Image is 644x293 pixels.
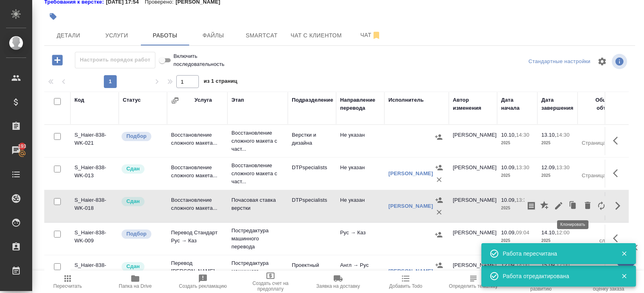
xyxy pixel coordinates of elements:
[126,230,147,238] p: Подбор
[121,196,163,207] div: Менеджер проверил работу исполнителя, передает ее на следующий этап
[503,272,609,280] div: Работа отредактирована
[501,197,516,203] p: 10.09,
[541,172,574,180] p: 2025
[204,76,237,88] span: из 1 страниц
[433,194,445,206] button: Назначить
[121,131,163,142] div: Можно подбирать исполнителей
[13,142,31,150] span: 193
[501,139,533,147] p: 2025
[231,227,284,251] p: Постредактура машинного перевода
[70,160,119,188] td: S_Haier-838-WK-013
[516,229,529,236] p: 09:04
[541,164,556,170] p: 12.09,
[449,225,497,253] td: [PERSON_NAME]
[34,270,101,293] button: Пересчитать
[44,8,62,25] button: Добавить тэг
[121,164,163,174] div: Менеджер проверил работу исполнителя, передает ее на следующий этап
[126,165,140,173] p: Сдан
[556,164,570,170] p: 13:30
[501,132,516,138] p: 10.10,
[171,96,179,104] button: Сгруппировать
[440,270,507,293] button: Определить тематику
[54,283,82,289] span: Пересчитать
[453,96,493,112] div: Автор изменения
[336,160,384,188] td: Не указан
[372,31,381,40] svg: Отписаться
[237,270,304,293] button: Создать счет на предоплату
[449,283,497,289] span: Определить тематику
[231,96,244,104] div: Этап
[616,273,632,280] button: Закрыть
[526,55,592,68] div: split button
[336,192,384,220] td: Не указан
[288,160,336,188] td: DTPspecialists
[336,225,384,253] td: Рус → Каз
[541,229,556,236] p: 14.10,
[541,132,556,138] p: 13.10,
[501,204,533,212] p: 2025
[101,270,169,293] button: Папка на Drive
[316,283,360,289] span: Заявка на доставку
[556,132,570,138] p: 14:30
[582,172,614,180] p: Страница А4
[167,160,227,188] td: Восстановление сложного макета...
[449,127,497,155] td: [PERSON_NAME]
[126,197,140,205] p: Сдан
[388,203,433,209] a: [PERSON_NAME]
[516,164,529,170] p: 13:30
[119,283,152,289] span: Папка на Drive
[121,229,163,240] div: Можно подбирать исполнителей
[581,196,594,215] button: Удалить
[70,127,119,155] td: S_Haier-838-WK-021
[501,229,516,236] p: 10.09,
[608,131,627,150] button: Здесь прячутся важные кнопки
[194,31,233,41] span: Файлы
[433,206,445,218] button: Удалить
[501,172,533,180] p: 2025
[388,170,433,176] a: [PERSON_NAME]
[433,229,445,241] button: Назначить
[74,96,84,104] div: Код
[351,30,390,40] span: Чат
[167,192,227,220] td: Восстановление сложного макета...
[167,255,227,287] td: Перевод [PERSON_NAME] → Рус
[167,127,227,155] td: Восстановление сложного макета...
[582,139,614,147] p: Страница А4
[231,259,284,283] p: Постредактура машинного перевода
[582,229,614,237] p: 0
[449,257,497,285] td: [PERSON_NAME]
[582,131,614,139] p: 9
[70,225,119,253] td: S_Haier-838-WK-009
[608,196,627,215] button: Скрыть кнопки
[433,162,445,174] button: Назначить
[372,270,440,293] button: Добавить Todo
[231,196,284,212] p: Почасовая ставка верстки
[288,127,336,155] td: Верстки и дизайна
[388,268,433,274] a: [PERSON_NAME]
[304,270,372,293] button: Заявка на доставку
[389,283,422,289] span: Добавить Todo
[541,237,574,245] p: 2025
[231,129,284,153] p: Восстановление сложного макета с част...
[288,192,336,220] td: DTPspecialists
[97,31,136,41] span: Услуги
[501,96,533,112] div: Дата начала
[582,96,614,112] div: Общий объем
[433,131,445,143] button: Назначить
[194,96,212,104] div: Услуга
[449,192,497,220] td: [PERSON_NAME]
[501,164,516,170] p: 10.09,
[340,96,380,112] div: Направление перевода
[594,196,608,215] button: Заменить
[179,283,227,289] span: Создать рекламацию
[503,250,609,258] div: Работа пересчитана
[292,96,333,104] div: Подразделение
[169,270,237,293] button: Создать рекламацию
[612,54,629,69] span: Посмотреть информацию
[49,31,88,41] span: Детали
[449,160,497,188] td: [PERSON_NAME]
[582,237,614,245] p: слово
[146,31,184,41] span: Работы
[524,196,538,215] button: Скопировать мини-бриф
[126,262,140,270] p: Сдан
